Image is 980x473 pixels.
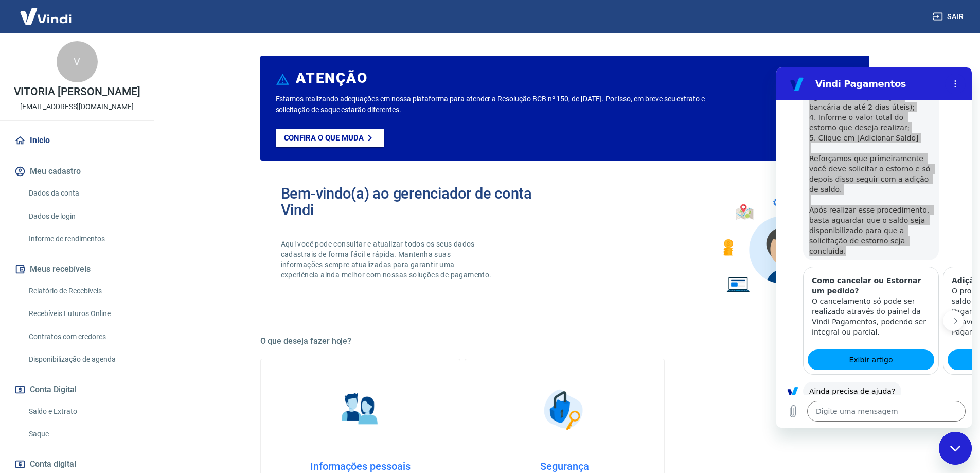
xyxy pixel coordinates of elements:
[277,460,443,472] h4: Informações pessoais
[6,334,27,354] button: Carregar arquivo
[57,41,98,82] div: V
[539,384,590,435] img: Segurança
[284,133,364,143] p: Confira o que muda
[25,229,141,250] a: Informe de rendimentos
[714,185,849,299] img: Imagem de um avatar masculino com diversos icones exemplificando as funcionalidades do gerenciado...
[276,94,738,115] p: Estamos realizando adequações em nossa plataforma para atender a Resolução BCB nº 150, de [DATE]....
[175,218,294,270] p: O procedimento para adicionar saldo em sua conta Vindi Pagamentos poderá ser feito através do por...
[12,1,79,32] img: Vindi
[296,73,367,83] h6: ATENÇÃO
[931,7,968,26] button: Sair
[12,258,141,281] button: Meus recebíveis
[12,378,141,401] button: Conta Digital
[30,457,76,471] span: Conta digital
[33,320,119,328] span: Ainda precisa de ajuda?
[171,282,298,303] a: Exibir artigo: 'Adição de Saldo'
[25,303,141,324] a: Recebíveis Futuros Online
[776,67,972,428] iframe: Janela de mensagens
[25,349,141,370] a: Disponibilização de agenda
[175,208,294,218] h3: Adição de Saldo
[12,160,141,183] button: Meu cadastro
[260,336,869,346] h5: O que deseja fazer hoje?
[334,384,386,435] img: Informações pessoais
[25,424,141,445] a: Saque
[14,86,140,97] p: VITORIA [PERSON_NAME]
[25,326,141,347] a: Contratos com credores
[25,206,141,227] a: Dados de login
[12,129,141,152] a: Início
[25,281,141,302] a: Relatório de Recebíveis
[281,185,565,218] h2: Bem-vindo(a) ao gerenciador de conta Vindi
[25,183,141,204] a: Dados da conta
[276,129,384,147] a: Confira o que muda
[25,401,141,422] a: Saldo e Extrato
[281,239,494,280] p: Aqui você pode consultar e atualizar todos os seus dados cadastrais de forma fácil e rápida. Mant...
[20,101,134,112] p: [EMAIL_ADDRESS][DOMAIN_NAME]
[482,460,648,472] h4: Segurança
[939,432,972,465] iframe: Botão para abrir a janela de mensagens, conversa em andamento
